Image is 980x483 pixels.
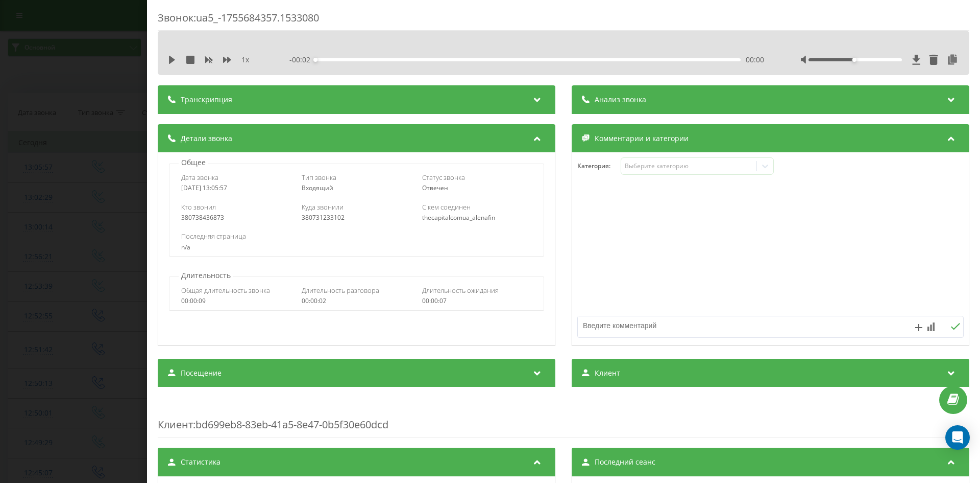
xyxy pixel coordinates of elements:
[595,133,689,144] span: Комментарии и категории
[625,162,752,170] div: Выберите категорию
[181,286,270,295] span: Общая длительность звонка
[302,202,344,212] span: Куда звонили
[158,418,193,431] span: Клиент
[181,232,246,241] span: Последняя страница
[945,425,970,450] div: Open Intercom Messenger
[422,173,465,182] span: Статус звонка
[158,397,969,438] div: : bd699eb8-83eb-41a5-8e47-0b5f30e60dcd
[302,214,411,221] div: 380731233102
[289,55,315,65] span: - 00:02
[181,95,232,105] span: Транскрипция
[746,55,764,65] span: 00:00
[181,185,291,192] div: [DATE] 13:05:57
[181,173,218,182] span: Дата звонка
[302,297,411,305] div: 00:00:02
[422,202,471,212] span: С кем соединен
[422,183,448,192] span: Отвечен
[179,157,208,168] p: Общее
[422,297,532,305] div: 00:00:07
[852,58,856,62] div: Accessibility label
[158,11,969,31] div: Звонок : ua5_-1755684357.1533080
[302,173,336,182] span: Тип звонка
[422,214,532,221] div: thecapitalcomua_alenafin
[181,244,531,251] div: n/a
[181,368,222,378] span: Посещение
[302,286,379,295] span: Длительность разговора
[577,163,621,170] h4: Категория :
[595,95,646,105] span: Анализ звонка
[313,58,317,62] div: Accessibility label
[595,457,655,467] span: Последний сеанс
[302,183,333,192] span: Входящий
[181,133,232,144] span: Детали звонка
[181,214,291,221] div: 380738436873
[181,202,216,212] span: Кто звонил
[595,368,620,378] span: Клиент
[179,270,233,281] p: Длительность
[181,297,291,305] div: 00:00:09
[422,286,499,295] span: Длительность ожидания
[181,457,220,467] span: Статистика
[241,55,249,65] span: 1 x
